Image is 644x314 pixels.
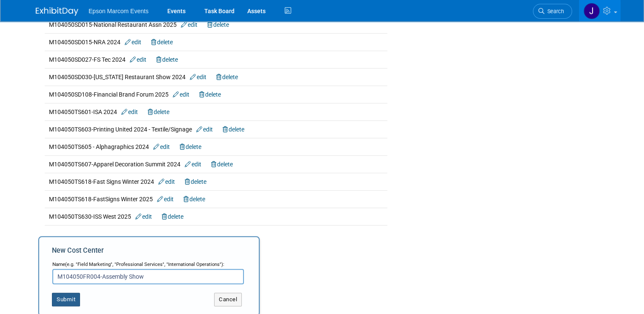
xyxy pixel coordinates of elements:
a: delete [207,21,229,28]
span: M104050SD015-NRA 2024 [49,39,173,46]
a: edit [157,196,174,203]
a: delete [223,126,244,133]
span: M104050TS607-Apparel Decoration Summit 2024 [49,161,233,168]
span: M104050TS618-FastSigns Winter 2025 [49,196,205,203]
a: edit [125,39,141,46]
span: M104050TS630-ISS West 2025 [49,213,183,220]
a: delete [151,39,173,46]
a: edit [185,161,201,168]
div: New Cost Center [52,246,246,261]
a: edit [153,143,170,150]
a: delete [199,91,221,98]
a: delete [162,213,183,220]
a: Search [533,4,572,19]
a: edit [196,126,213,133]
img: Jenny Gowers [584,3,600,19]
button: Cancel [214,293,242,306]
span: M104050TS603-Printing United 2024 - Textile/Signage [49,126,244,133]
a: edit [121,108,138,115]
a: delete [148,108,169,115]
a: edit [181,21,197,28]
span: M104050TS605 - Alphagraphics 2024 [49,143,201,150]
span: M104050SD015-National Restaurant Assn 2025 [49,21,229,28]
a: edit [158,178,175,185]
a: delete [183,196,205,203]
span: M104050SD027-FS Tec 2024 [49,56,178,63]
span: M104050SD108-Financial Brand Forum 2025 [49,91,221,98]
span: Epson Marcom Events [89,8,149,14]
a: delete [156,56,178,63]
a: edit [173,91,189,98]
a: delete [216,74,238,80]
span: M104050TS601-ISA 2024 [49,108,169,115]
a: edit [135,213,152,220]
button: Submit [52,293,80,306]
a: edit [130,56,146,63]
a: delete [185,178,206,185]
span: Search [544,8,564,14]
a: edit [190,74,206,80]
span: M104050TS618-Fast Signs Winter 2024 [49,178,206,185]
span: M104050SD030-[US_STATE] Restaurant Show 2024 [49,74,238,80]
a: delete [211,161,233,168]
div: Name : [52,261,244,269]
a: delete [180,143,201,150]
img: ExhibitDay [36,7,78,16]
span: (e.g. "Field Marketing", "Professional Services", "International Operations") [65,262,223,267]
